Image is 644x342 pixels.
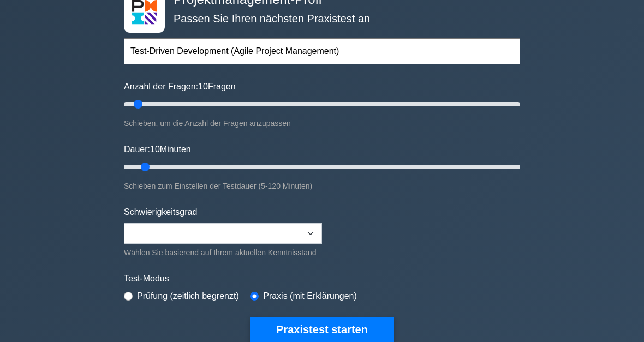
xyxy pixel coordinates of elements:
[124,273,520,286] label: Test-Modus
[137,290,239,303] label: Prüfung (zeitlich begrenzt)
[150,145,160,154] span: 10
[124,81,236,94] label: Anzahl der Fragen: Fragen
[124,117,520,130] div: Schieben, um die Anzahl der Fragen anzupassen
[263,290,357,303] label: Praxis (mit Erklärungen)
[124,180,520,193] div: Schieben zum Einstellen der Testdauer (5-120 Minuten)
[124,143,191,157] label: Dauer: Minuten
[124,247,322,260] div: Wählen Sie basierend auf Ihrem aktuellen Kenntnisstand
[124,206,197,219] label: Schwierigkeitsgrad
[124,39,520,65] input: Beginnen Sie mit der Eingabe, um nach Thema oder Konzept zu filtern...
[198,82,208,92] span: 10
